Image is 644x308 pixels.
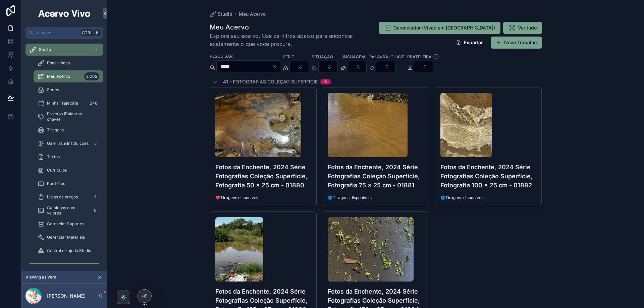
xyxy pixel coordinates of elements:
span: Studio [39,47,51,52]
a: Minha Trajetória248 [34,97,103,109]
a: Meu Acervo2.002 [34,70,103,82]
p: [PERSON_NAME] [47,293,86,299]
label: Palavra-chave [369,54,405,60]
span: Gerenciar Materiais [47,235,85,240]
span: Tiragens [47,127,64,133]
span: Central de ajuda Studio [47,248,91,253]
button: Gerenciador (Visão em [GEOGRAPHIC_DATA]) [379,22,500,34]
span: Textos [47,154,60,160]
span: Boas vindas [47,60,70,66]
div: 0 [91,206,99,214]
img: 01883---Fotos-da-Enchente,-2024-Série-Fotografias-Coleção-Superfície,-Fotografia-125-x-25-cm-web.... [215,217,264,282]
span: K [95,30,100,36]
span: 🔵Tiragens disponíveis [440,195,536,200]
button: Novo Trabalho [491,37,542,49]
label: Situação [312,54,333,60]
button: Select Button [414,61,433,72]
a: Boas vindas [34,57,103,69]
a: Listas de preços1 [34,191,103,203]
a: 01880---Fotos-da-Enchente,-2024-Série-Fotografias-Coleção-Superfície,-Fotografia-50-x-25-cm-web.j... [210,87,317,206]
h4: Fotos da Enchente, 2024 Série Fotografias Coleção Superfície, Fotografia 75 x 25 cm - 01881 [328,163,424,190]
label: Prateleira [407,54,432,60]
span: Séries [47,87,59,93]
span: Listas de preços [47,194,78,200]
a: Portfólios [34,178,103,190]
button: Clear [272,64,280,69]
button: Select Button [376,61,395,72]
img: 01881---Fotos-da-Enchente,-2024-Série-Fotografias-Coleção-Superfície,-Fotografia-75-x-25-cm-web.jpg [328,93,408,157]
a: 01882---Fotos-da-Enchente,-2024-Série-Fotografias-Coleção-Superfície,-Fotografia-100-x-25-cm-web.... [435,87,542,206]
button: Select Button [318,61,338,72]
span: Curriculos [47,168,67,173]
div: 5 [91,139,99,147]
a: Curriculos [34,164,103,176]
a: Studio [25,44,103,56]
span: 🔵Tiragens disponíveis [328,195,424,200]
button: Jump to...CtrlK [25,27,103,39]
button: Select Button [289,61,309,72]
span: Viewing as Vera [25,274,56,280]
span: Projetos (Palavras-chave) [47,111,97,122]
img: 01880---Fotos-da-Enchente,-2024-Série-Fotografias-Coleção-Superfície,-Fotografia-50-x-25-cm-web.jpeg [215,93,301,157]
span: ❤️Tiragens disponíveis [215,195,311,200]
div: scrollable content [21,39,107,271]
span: Explore seu acervo. Use os filtros abaixo para encontrar exatamente o que você procura. [210,32,363,48]
label: Linguagem [340,54,365,60]
a: Tiragens [34,124,103,136]
a: Studio [210,11,232,17]
span: Meu Acervo [47,74,70,79]
span: Jump to... [36,30,78,36]
a: Projetos (Palavras-chave) [34,111,103,123]
img: 01882---Fotos-da-Enchente,-2024-Série-Fotografias-Coleção-Superfície,-Fotografia-100-x-25-cm-web.... [440,93,492,157]
div: 2.002 [84,72,99,80]
span: Ver tudo [518,24,537,31]
span: Gerenciador (Visão em [GEOGRAPHIC_DATA]) [393,24,495,31]
span: Minha Trajetória [47,101,78,106]
span: Ctrl [81,29,93,36]
h4: Fotos da Enchente, 2024 Série Fotografias Coleção Superfície, Fotografia 50 x 25 cm - 01880 [215,163,311,190]
h4: Fotos da Enchente, 2024 Série Fotografias Coleção Superfície, Fotografia 100 x 25 cm - 01882 [440,163,536,190]
a: 01881---Fotos-da-Enchente,-2024-Série-Fotografias-Coleção-Superfície,-Fotografia-75-x-25-cm-web.j... [322,87,429,206]
a: Central de ajuda Studio [34,245,103,257]
a: Gerenciar Materiais [34,231,103,243]
div: 248 [88,99,99,107]
button: Exportar [450,37,488,49]
div: 5 [324,79,327,84]
h1: Meu Acervo [210,22,363,32]
img: 01884---Fotos-da-Enchente,-2024-Série-Fotografias-Coleção-Superfície,-Fotografia-150-x-25-cm-web.... [328,217,414,282]
a: Gerenciar Suportes [34,218,103,230]
span: Catalogos com valores [47,205,89,216]
a: Catalogos com valores0 [34,204,103,217]
img: App logo [37,8,92,19]
span: Portfólios [47,181,65,186]
label: Pesquisar [210,53,233,59]
button: Select Button [347,61,367,72]
a: Séries [34,84,103,96]
a: Meu Acervo [239,11,266,17]
span: Galerias e Instituições [47,141,89,146]
span: Studio [218,11,232,17]
span: 41 - Fotografias Coleção Superfície [223,78,318,85]
a: Textos [34,151,103,163]
button: Ver tudo [503,22,542,34]
label: Série [283,54,294,60]
a: Galerias e Instituições5 [34,137,103,149]
span: Gerenciar Suportes [47,221,84,227]
div: 1 [91,193,99,201]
